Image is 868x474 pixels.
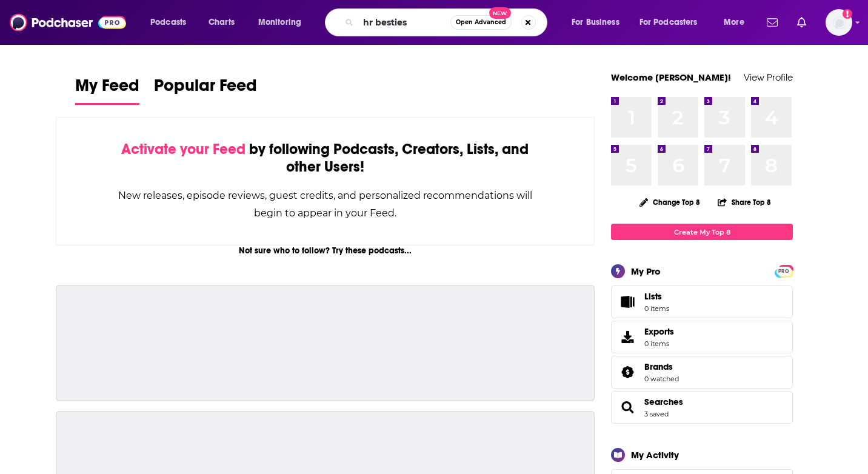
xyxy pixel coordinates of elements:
[250,13,317,32] button: open menu
[117,187,533,222] div: New releases, episode reviews, guest credits, and personalized recommendations will begin to appe...
[154,75,257,103] span: Popular Feed
[644,375,679,383] a: 0 watched
[615,364,639,381] a: Brands
[258,14,301,31] span: Monitoring
[117,141,533,176] div: by following Podcasts, Creators, Lists, and other Users!
[776,267,791,276] span: PRO
[209,14,235,31] span: Charts
[792,12,811,33] a: Show notifications dropdown
[644,304,669,313] span: 0 items
[631,265,661,277] div: My Pro
[644,396,683,407] a: Searches
[121,140,245,158] span: Activate your Feed
[563,13,635,32] button: open menu
[489,7,511,19] span: New
[201,13,242,32] a: Charts
[644,291,662,302] span: Lists
[762,12,783,33] a: Show notifications dropdown
[715,13,760,32] button: open menu
[744,72,793,83] a: View Profile
[10,11,126,34] img: Podchaser - Follow, Share and Rate Podcasts
[644,361,673,372] span: Brands
[75,75,139,103] span: My Feed
[611,72,731,83] a: Welcome [PERSON_NAME]!
[142,13,202,32] button: open menu
[56,245,595,256] div: Not sure who to follow? Try these podcasts...
[644,339,674,348] span: 0 items
[615,329,639,345] span: Exports
[644,291,669,302] span: Lists
[631,449,679,461] div: My Activity
[717,190,772,214] button: Share Top 8
[632,13,715,32] button: open menu
[611,321,793,353] a: Exports
[639,14,698,31] span: For Podcasters
[644,361,679,372] a: Brands
[644,410,669,418] a: 3 saved
[456,19,506,25] span: Open Advanced
[644,326,674,337] span: Exports
[826,9,852,36] img: User Profile
[154,75,257,105] a: Popular Feed
[826,9,852,36] span: Logged in as jciarczynski
[611,391,793,424] span: Searches
[843,9,852,19] svg: Add a profile image
[826,9,852,36] button: Show profile menu
[336,8,559,36] div: Search podcasts, credits, & more...
[776,266,791,275] a: PRO
[632,195,707,210] button: Change Top 8
[611,356,793,389] span: Brands
[75,75,139,105] a: My Feed
[615,293,639,310] span: Lists
[150,14,186,31] span: Podcasts
[611,285,793,318] a: Lists
[358,13,450,32] input: Search podcasts, credits, & more...
[450,15,512,30] button: Open AdvancedNew
[611,224,793,240] a: Create My Top 8
[572,14,619,31] span: For Business
[724,14,744,31] span: More
[615,399,639,416] a: Searches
